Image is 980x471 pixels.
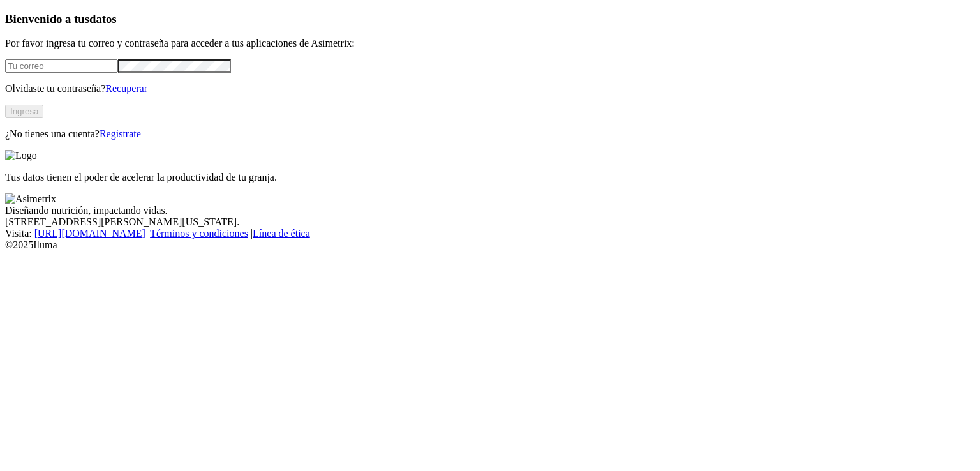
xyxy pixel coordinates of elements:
[5,216,975,228] div: [STREET_ADDRESS][PERSON_NAME][US_STATE].
[5,105,43,118] button: Ingresa
[5,172,975,183] p: Tus datos tienen el poder de acelerar la productividad de tu granja.
[5,12,975,26] h3: Bienvenido a tus
[150,228,248,239] a: Términos y condiciones
[5,38,975,49] p: Por favor ingresa tu correo y contraseña para acceder a tus aplicaciones de Asimetrix:
[5,193,56,205] img: Asimetrix
[89,12,117,26] span: datos
[253,228,310,239] a: Línea de ética
[100,128,141,139] a: Regístrate
[5,150,37,161] img: Logo
[5,128,975,140] p: ¿No tienes una cuenta?
[5,239,975,251] div: © 2025 Iluma
[5,83,975,94] p: Olvidaste tu contraseña?
[5,228,975,239] div: Visita : | |
[105,83,147,94] a: Recuperar
[5,205,975,216] div: Diseñando nutrición, impactando vidas.
[5,59,118,73] input: Tu correo
[34,228,145,239] a: [URL][DOMAIN_NAME]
